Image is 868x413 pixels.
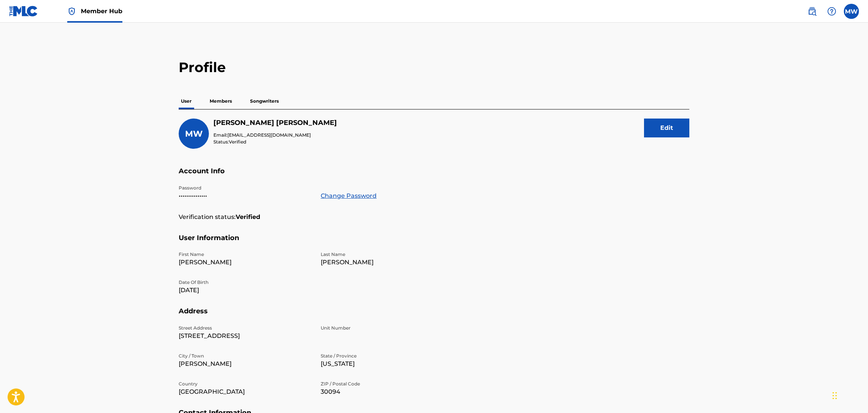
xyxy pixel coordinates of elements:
strong: Verified [236,213,260,222]
a: Change Password [321,191,377,200]
p: State / Province [321,353,454,359]
span: Member Hub [81,7,122,15]
img: search [808,7,817,16]
img: MLC Logo [9,6,38,17]
h2: Profile [179,59,689,76]
p: [DATE] [179,286,312,295]
p: [PERSON_NAME] [179,359,312,368]
a: Public Search [805,4,820,19]
p: ZIP / Postal Code [321,381,454,387]
p: Street Address [179,325,312,331]
span: Verified [229,139,246,145]
div: Drag [832,384,837,407]
p: User [179,93,194,109]
p: ••••••••••••••• [179,191,312,200]
p: 30094 [321,387,454,396]
p: Unit Number [321,325,454,331]
div: Help [824,4,839,19]
span: [EMAIL_ADDRESS][DOMAIN_NAME] [227,132,311,138]
h5: User Information [179,234,689,251]
h5: Matthew Worthem [213,119,337,127]
p: Country [179,381,312,387]
p: First Name [179,251,312,258]
p: Status: [213,139,337,145]
p: Email: [213,132,337,139]
p: Songwriters [248,93,281,109]
p: Date Of Birth [179,279,312,286]
h5: Address [179,307,689,325]
p: [STREET_ADDRESS] [179,331,312,341]
img: help [827,7,836,16]
p: [PERSON_NAME] [179,258,312,267]
p: [US_STATE] [321,359,454,368]
p: Password [179,185,312,191]
div: User Menu [844,4,859,19]
h5: Account Info [179,167,689,185]
img: Top Rightsholder [67,7,76,16]
p: [GEOGRAPHIC_DATA] [179,387,312,396]
span: MW [185,129,203,139]
p: [PERSON_NAME] [321,258,454,267]
p: Last Name [321,251,454,258]
p: Members [207,93,234,109]
iframe: Chat Widget [830,377,868,413]
button: Edit [644,119,689,137]
iframe: Resource Center [847,282,868,342]
p: City / Town [179,353,312,359]
p: Verification status: [179,213,236,222]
